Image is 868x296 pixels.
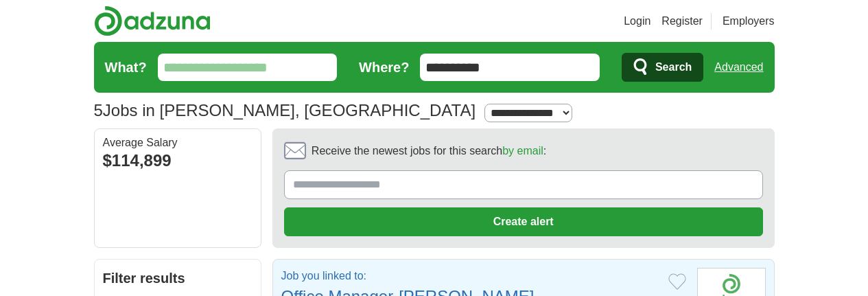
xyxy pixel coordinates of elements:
[103,148,253,173] div: $114,899
[103,137,253,148] div: Average Salary
[94,98,103,123] span: 5
[359,57,409,78] label: Where?
[94,101,476,119] h1: Jobs in [PERSON_NAME], [GEOGRAPHIC_DATA]
[312,143,546,159] span: Receive the newest jobs for this search :
[284,207,763,236] button: Create alert
[723,13,775,30] a: Employers
[714,54,763,81] a: Advanced
[281,268,657,284] p: Job you linked to:
[661,13,703,30] a: Register
[502,145,543,157] a: by email
[622,53,703,82] button: Search
[94,5,211,36] img: Adzuna logo
[105,57,147,78] label: What?
[668,273,686,290] button: Add to favorite jobs
[624,13,650,30] a: Login
[655,54,692,81] span: Search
